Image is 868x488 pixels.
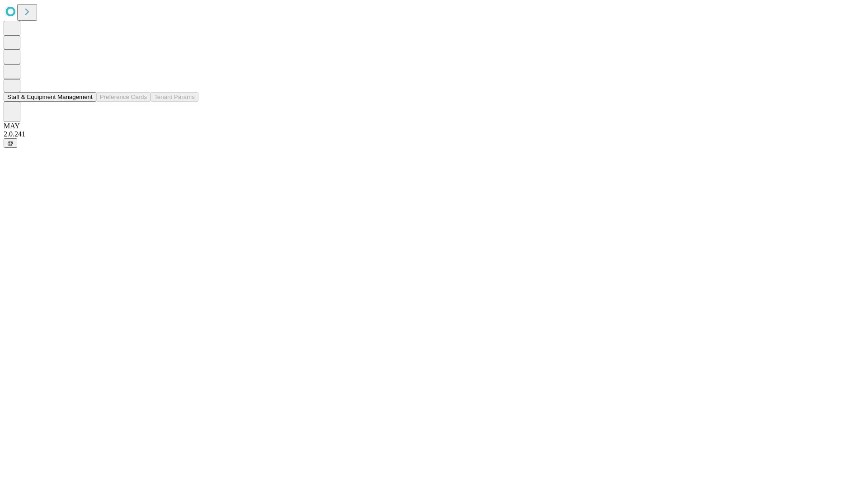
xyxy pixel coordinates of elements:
[4,122,864,130] div: MAY
[4,92,96,102] button: Staff & Equipment Management
[151,92,198,102] button: Tenant Params
[7,140,14,146] span: @
[4,138,17,148] button: @
[96,92,151,102] button: Preference Cards
[4,130,864,138] div: 2.0.241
